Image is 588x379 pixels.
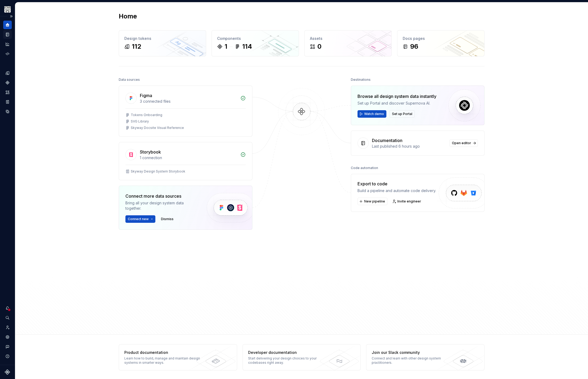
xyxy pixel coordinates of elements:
span: Connect new [128,217,149,221]
span: Dismiss [161,217,174,221]
div: Connect more data sources [125,193,198,199]
div: Code automation [351,164,378,172]
a: Figma3 connected filesTokens OnboardingSVG LibrarySkyway Docsite Visual Reference [119,86,252,137]
a: Product documentationLearn how to build, manage and maintain design systems in smarter ways. [119,344,237,370]
div: Export to code [358,181,436,187]
button: Search ⌘K [3,313,12,322]
div: Build a pipeline and automate code delivery. [358,188,436,193]
div: Data sources [119,76,140,83]
a: Open editor [449,139,478,147]
div: 1 [225,42,227,51]
a: Docs pages96 [397,30,485,56]
a: Invite team [3,323,12,332]
div: Documentation [372,137,402,144]
div: Design tokens [124,36,201,41]
div: Figma [140,92,152,99]
div: Components [217,36,293,41]
a: Assets0 [304,30,392,56]
button: Contact support [3,342,12,351]
div: 1 connection [140,155,237,160]
a: Analytics [3,40,12,48]
a: Settings [3,333,12,341]
span: Set up Portal [392,112,412,116]
a: Design tokens112 [119,30,206,56]
div: 112 [132,42,141,51]
div: Tokens Onboarding [131,113,162,117]
div: Developer documentation [248,350,326,355]
div: Learn how to build, manage and maintain design systems in smarter ways. [124,356,202,365]
button: Watch demo [358,110,386,118]
div: Product documentation [124,350,202,355]
button: New pipeline [358,198,387,205]
button: Notifications [3,304,12,312]
div: Bring all your design system data together. [125,200,198,211]
h2: Home [119,12,137,21]
button: Expand sidebar [7,13,15,20]
div: 3 connected files [140,99,237,104]
a: Code automation [3,49,12,58]
div: Storybook [140,149,161,155]
a: Design tokens [3,69,12,77]
a: Invite engineer [391,198,424,205]
a: Join our Slack communityConnect and learn with other design system practitioners. [366,344,485,370]
svg: Supernova Logo [5,369,10,375]
a: Components1114 [212,30,299,56]
div: Set up Portal and discover Supernova AI. [358,101,436,106]
a: Assets [3,88,12,97]
button: Dismiss [159,215,176,223]
a: Developer documentationStart delivering your design choices to your codebases right away. [243,344,361,370]
div: 96 [410,42,418,51]
div: 114 [242,42,252,51]
div: Assets [310,36,386,41]
span: Open editor [452,141,471,145]
div: Browse all design system data instantly [358,93,436,99]
div: SVG Library [131,119,149,124]
div: Destinations [351,76,371,83]
button: Set up Portal [390,110,415,118]
span: New pipeline [364,199,385,204]
a: Documentation [3,30,12,39]
div: Join our Slack community [372,350,449,355]
div: Start delivering your design choices to your codebases right away. [248,356,326,365]
div: Connect and learn with other design system practitioners. [372,356,449,365]
a: Storybook stories [3,98,12,106]
a: Home [3,21,12,29]
div: 0 [317,42,321,51]
div: Skyway Docsite Visual Reference [131,126,184,130]
span: Invite engineer [397,199,421,204]
a: Components [3,78,12,87]
span: Watch demo [364,112,384,116]
div: Docs pages [403,36,479,41]
div: Skyway Design System Storybook [131,169,185,174]
a: Data sources [3,107,12,116]
button: Connect new [125,215,155,223]
div: Last published 6 hours ago [372,144,446,149]
img: 7d2f9795-fa08-4624-9490-5a3f7218a56a.png [4,6,11,13]
a: Storybook1 connectionSkyway Design System Storybook [119,142,252,180]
